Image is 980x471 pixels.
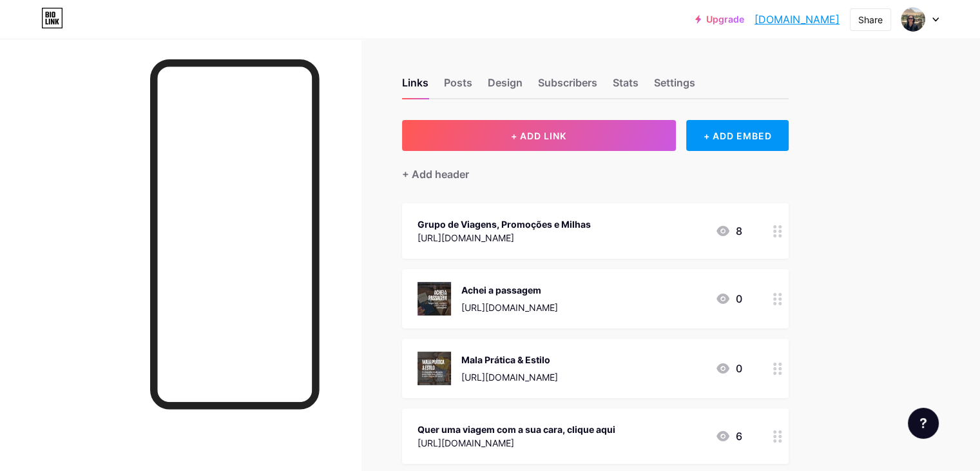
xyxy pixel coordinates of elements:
div: [URL][DOMAIN_NAME] [461,301,558,314]
div: Settings [654,75,695,98]
img: artedeviajarbem [901,7,925,32]
div: Grupo de Viagens, Promoções e Milhas [418,217,591,231]
div: Mala Prática & Estilo [461,353,558,366]
div: Posts [444,75,472,98]
div: + ADD EMBED [686,120,789,151]
div: 0 [715,291,742,306]
img: Achei a passagem [418,282,451,316]
a: [DOMAIN_NAME] [754,12,840,27]
div: + Add header [402,166,469,182]
div: Design [488,75,523,98]
div: Stats [613,75,639,98]
div: Achei a passagem [461,283,558,297]
div: Subscribers [538,75,597,98]
button: + ADD LINK [402,120,676,151]
div: Links [402,75,428,98]
img: Mala Prática & Estilo [418,352,451,385]
span: + ADD LINK [511,130,566,141]
div: Share [858,13,883,26]
div: [URL][DOMAIN_NAME] [461,370,558,384]
div: Quer uma viagem com a sua cara, clique aqui [418,423,615,436]
div: [URL][DOMAIN_NAME] [418,231,591,245]
div: 0 [715,361,742,376]
div: 6 [715,428,742,444]
div: 8 [715,223,742,239]
div: [URL][DOMAIN_NAME] [418,436,615,450]
a: Upgrade [695,14,744,25]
